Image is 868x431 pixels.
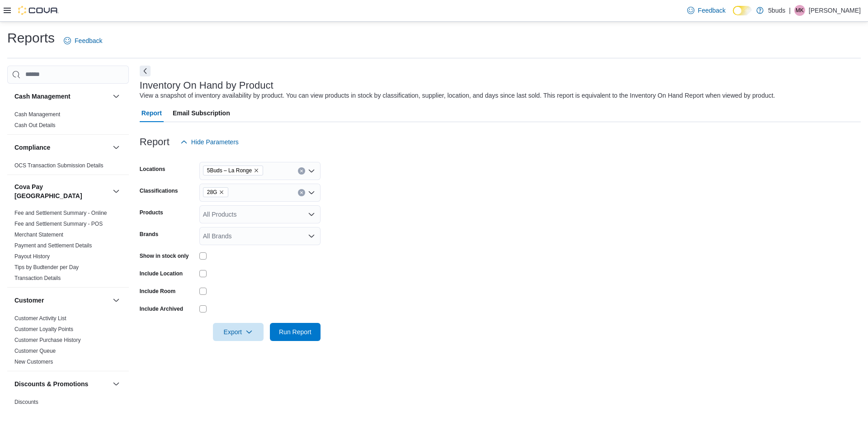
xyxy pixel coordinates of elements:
div: Morgan Kinahan [794,5,805,16]
label: Brands [140,231,158,238]
span: 28G [203,187,229,197]
button: Hide Parameters [177,133,242,151]
a: Customer Activity List [14,315,66,322]
button: Clear input [298,167,305,175]
span: New Customers [14,358,53,365]
a: New Customers [14,359,53,365]
a: Discounts [14,399,38,405]
span: Customer Activity List [14,315,66,322]
img: Cova [18,6,59,15]
a: Fee and Settlement Summary - POS [14,221,103,227]
h3: Cash Management [14,92,71,101]
span: Transaction Details [14,275,61,282]
label: Include Room [140,288,175,295]
span: 5Buds – La Ronge [207,166,252,175]
span: Customer Purchase History [14,336,81,344]
a: Transaction Details [14,275,61,281]
span: 28G [207,188,217,197]
a: Fee and Settlement Summary - Online [14,210,107,216]
button: Clear input [298,189,305,196]
span: Payout History [14,253,50,260]
button: Compliance [111,142,122,153]
h3: Discounts & Promotions [14,379,88,388]
span: Merchant Statement [14,231,63,238]
button: Customer [111,295,122,306]
a: Tips by Budtender per Day [14,264,79,270]
h3: Compliance [14,143,50,152]
a: Customer Queue [14,348,56,354]
button: Customer [14,296,109,305]
h3: Customer [14,296,44,305]
button: Cash Management [111,91,122,102]
p: 5buds [768,5,785,16]
h3: Report [140,137,170,147]
button: Compliance [14,143,109,152]
span: Cash Management [14,111,60,118]
label: Include Archived [140,305,183,313]
button: Cova Pay [GEOGRAPHIC_DATA] [14,182,109,200]
span: Hide Parameters [191,137,239,147]
button: Open list of options [308,211,315,218]
a: OCS Transaction Submission Details [14,162,104,169]
div: Cova Pay [GEOGRAPHIC_DATA] [7,208,129,287]
span: Run Report [279,327,311,336]
button: Open list of options [308,189,315,196]
button: Remove 5Buds – La Ronge from selection in this group [254,168,259,173]
span: 5Buds – La Ronge [203,166,263,175]
a: Customer Purchase History [14,337,81,343]
a: Payout History [14,253,50,260]
a: Cash Management [14,111,60,118]
span: Feedback [75,36,102,45]
p: | [789,5,791,16]
label: Include Location [140,270,183,277]
span: Report [142,104,162,122]
h3: Inventory On Hand by Product [140,80,274,91]
button: Run Report [270,323,321,341]
div: Customer [7,313,129,371]
label: Products [140,209,163,216]
button: Open list of options [308,167,315,175]
button: Discounts & Promotions [14,379,109,388]
span: Tips by Budtender per Day [14,264,79,271]
span: Customer Loyalty Points [14,326,73,333]
span: Email Subscription [173,104,230,122]
label: Classifications [140,187,178,194]
span: Customer Queue [14,347,56,355]
a: Feedback [684,1,729,19]
button: Export [213,323,264,341]
button: Open list of options [308,232,315,240]
span: Fee and Settlement Summary - POS [14,220,103,227]
a: Cash Out Details [14,122,56,128]
button: Next [140,66,151,76]
input: Dark Mode [733,6,752,15]
div: Cash Management [7,109,129,134]
div: Compliance [7,160,129,175]
p: [PERSON_NAME] [809,5,861,16]
span: OCS Transaction Submission Details [14,162,104,169]
button: Remove 28G from selection in this group [219,189,224,195]
span: Export [218,323,258,341]
a: Feedback [60,32,106,50]
button: Discounts & Promotions [111,379,122,389]
label: Show in stock only [140,252,189,260]
a: Payment and Settlement Details [14,242,92,249]
a: Customer Loyalty Points [14,326,73,332]
button: Cash Management [14,92,109,101]
label: Locations [140,166,165,173]
h1: Reports [7,29,55,47]
span: MK [796,5,804,16]
span: Payment and Settlement Details [14,242,92,249]
div: View a snapshot of inventory availability by product. You can view products in stock by classific... [140,91,775,100]
button: Cova Pay [GEOGRAPHIC_DATA] [111,186,122,197]
span: Feedback [698,6,726,15]
a: Merchant Statement [14,232,63,238]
